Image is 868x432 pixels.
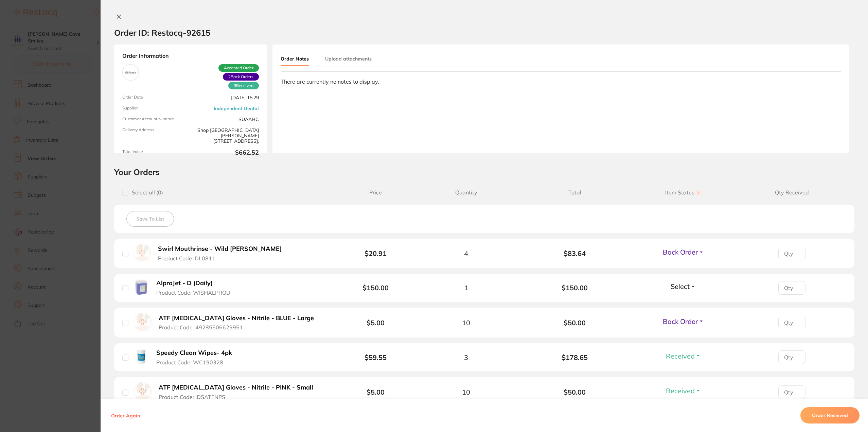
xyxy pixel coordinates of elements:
span: Delivery Address [122,127,188,144]
b: $150.00 [520,284,629,292]
button: AlproJet - D (Daily) Product Code: WISHALPROD [154,279,238,296]
span: Total [520,189,629,196]
button: Save To List [126,211,174,227]
span: 10 [462,319,470,327]
img: ATF Dental Examination Gloves - Nitrile - BLUE - Large [134,313,152,331]
b: ATF [MEDICAL_DATA] Gloves - Nitrile - BLUE - Large [159,315,314,322]
span: Back Order [663,248,698,256]
span: Product Code: DL0811 [158,255,215,261]
span: Select [671,282,690,291]
input: Qty [778,385,805,399]
b: $83.64 [520,249,629,257]
input: Qty [778,316,805,329]
img: AlproJet - D (Daily) [134,279,149,295]
b: ATF [MEDICAL_DATA] Gloves - Nitrile - PINK - Small [159,384,313,391]
b: AlproJet - D (Daily) [156,280,213,287]
span: Product Code: IDSATFNPS [159,394,225,400]
b: $50.00 [520,388,629,396]
b: $5.00 [367,388,385,396]
button: ATF [MEDICAL_DATA] Gloves - Nitrile - PINK - Small Product Code: IDSATFNPS [157,384,319,400]
span: Qty Received [738,189,846,196]
button: Back Order [661,248,706,256]
b: $5.00 [367,318,385,327]
span: Price [339,189,412,196]
span: Product Code: 49285506629951 [159,324,243,330]
img: Speedy Clean Wipes- 4pk [134,349,149,364]
span: Select all ( 0 ) [128,189,163,196]
button: Upload attachments [325,53,372,65]
b: Swirl Mouthrinse - Wild [PERSON_NAME] [158,245,282,253]
b: $59.55 [365,353,387,362]
a: Independent Dental [214,106,259,111]
img: Independent Dental [124,66,137,79]
span: Received [228,82,259,89]
button: Order Again [109,412,142,418]
b: $50.00 [520,319,629,327]
span: Item Status [629,189,738,196]
b: $178.65 [520,353,629,361]
input: Qty [778,247,805,260]
span: 3 [464,353,468,361]
img: Swirl Mouthrinse - Wild Berry [134,244,151,261]
div: There are currently no notes to display. [281,79,841,85]
span: Order Date [122,95,188,100]
b: $20.91 [365,249,387,258]
b: Speedy Clean Wipes- 4pk [156,349,232,357]
button: Order Notes [281,53,309,66]
span: Received [666,352,695,360]
input: Qty [778,281,805,295]
button: Speedy Clean Wipes- 4pk Product Code: WC190328 [154,349,240,366]
button: Received [664,386,703,395]
b: $150.00 [362,283,389,292]
span: Received [666,386,695,395]
span: Total Value [122,149,188,156]
button: Select [669,282,698,291]
input: Qty [778,350,805,364]
span: 1 [464,284,468,292]
button: Swirl Mouthrinse - Wild [PERSON_NAME] Product Code: DL0811 [156,245,288,262]
span: 4 [464,249,468,257]
button: Back Order [661,317,706,326]
button: ATF [MEDICAL_DATA] Gloves - Nitrile - BLUE - Large Product Code: 49285506629951 [157,314,320,331]
button: Order Received [800,407,860,424]
h2: Your Orders [114,167,854,177]
button: Received [664,352,703,360]
span: Back orders [223,73,259,81]
span: Back Order [663,317,698,326]
span: SUAAHC [193,117,259,122]
span: Accepted Order [218,64,259,72]
span: 10 [462,388,470,396]
b: $662.52 [193,149,259,156]
img: ATF Dental Examination Gloves - Nitrile - PINK - Small [134,382,152,400]
span: Quantity [412,189,520,196]
span: Shop [GEOGRAPHIC_DATA][PERSON_NAME][STREET_ADDRESS], [193,127,259,144]
span: [DATE] 15:29 [193,95,259,100]
span: Customer Account Number [122,117,188,122]
span: Product Code: WISHALPROD [156,290,230,296]
span: Supplier [122,106,188,111]
span: Product Code: WC190328 [156,359,223,365]
h2: Order ID: Restocq- 92615 [114,28,210,38]
strong: Order Information [122,53,259,59]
